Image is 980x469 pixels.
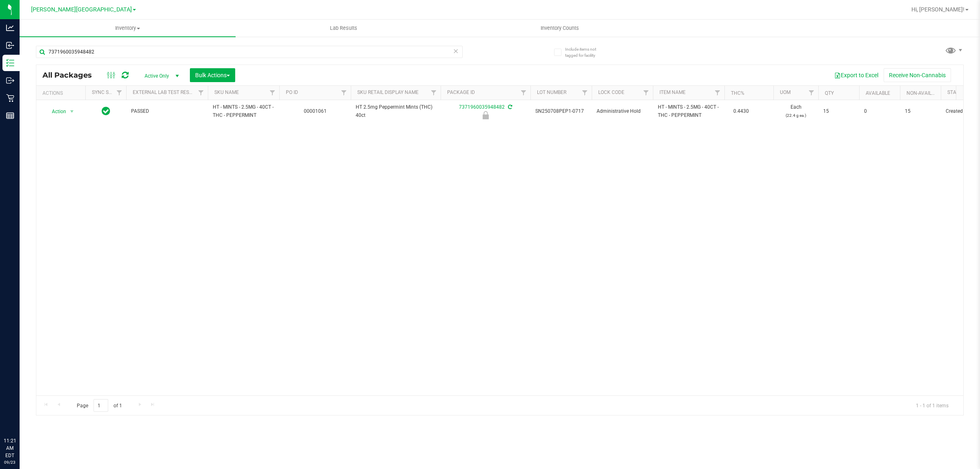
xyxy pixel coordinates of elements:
[92,89,123,95] a: Sync Status
[356,103,436,119] span: HT 2.5mg Peppermint Mints (THC) 40ct
[530,25,590,32] span: Inventory Counts
[711,86,724,100] a: Filter
[884,68,951,82] button: Receive Non-Cannabis
[20,25,236,32] span: Inventory
[597,107,648,115] span: Administrative Hold
[805,86,818,100] a: Filter
[823,107,854,115] span: 15
[911,6,964,13] span: Hi, [PERSON_NAME]!
[67,106,77,117] span: select
[658,103,719,119] span: HT - MINTS - 2.5MG - 40CT - THC - PEPPERMINT
[20,20,236,37] a: Inventory
[70,399,129,412] span: Page of 1
[45,106,67,117] span: Action
[304,108,327,114] a: 00001061
[337,86,351,100] a: Filter
[6,112,14,120] inline-svg: Reports
[578,86,592,100] a: Filter
[31,6,132,13] span: [PERSON_NAME][GEOGRAPHIC_DATA]
[102,105,110,117] span: In Sync
[195,72,230,78] span: Bulk Actions
[94,399,108,412] input: 1
[214,89,239,95] a: SKU Name
[866,90,890,96] a: Available
[286,89,298,95] a: PO ID
[113,86,126,100] a: Filter
[6,24,14,32] inline-svg: Analytics
[780,89,791,95] a: UOM
[8,404,33,428] iframe: Resource center
[213,103,274,119] span: HT - MINTS - 2.5MG - 40CT - THC - PEPPERMINT
[236,20,452,37] a: Lab Results
[905,107,936,115] span: 15
[4,459,16,465] p: 09/23
[864,107,895,115] span: 0
[6,41,14,49] inline-svg: Inbound
[42,71,100,80] span: All Packages
[517,86,530,100] a: Filter
[535,107,587,115] span: SN250708PEP1-0717
[778,112,813,119] p: (22.4 g ea.)
[133,89,197,95] a: External Lab Test Result
[659,89,686,95] a: Item Name
[357,89,419,95] a: Sku Retail Display Name
[36,46,463,58] input: Search Package ID, Item Name, SKU, Lot or Part Number...
[639,86,653,100] a: Filter
[6,59,14,67] inline-svg: Inventory
[447,89,475,95] a: Package ID
[266,86,279,100] a: Filter
[427,86,441,100] a: Filter
[459,104,505,110] a: 7371960035948482
[825,90,834,96] a: Qty
[439,111,532,119] div: Administrative Hold
[829,68,884,82] button: Export to Excel
[42,90,82,96] div: Actions
[598,89,624,95] a: Lock Code
[452,20,668,37] a: Inventory Counts
[131,107,203,115] span: PASSED
[537,89,566,95] a: Lot Number
[565,46,606,58] span: Include items not tagged for facility
[6,76,14,85] inline-svg: Outbound
[319,25,368,32] span: Lab Results
[194,86,208,100] a: Filter
[190,68,235,82] button: Bulk Actions
[906,90,943,96] a: Non-Available
[778,103,813,119] span: Each
[909,399,955,411] span: 1 - 1 of 1 items
[4,437,16,459] p: 11:21 AM EDT
[453,46,459,56] span: Clear
[731,90,744,96] a: THC%
[507,104,512,110] span: Sync from Compliance System
[729,105,753,117] span: 0.4430
[947,89,965,95] a: Status
[6,94,14,102] inline-svg: Retail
